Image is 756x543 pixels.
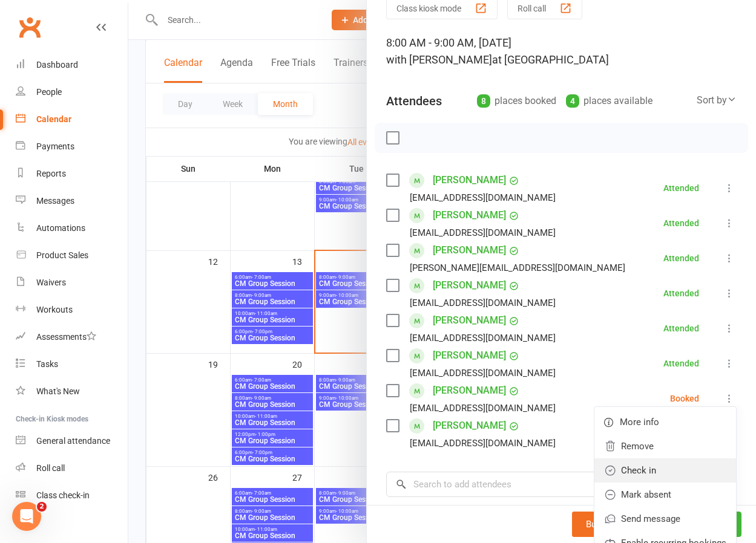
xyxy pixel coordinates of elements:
[410,260,625,276] div: [PERSON_NAME][EMAIL_ADDRESS][DOMAIN_NAME]
[492,53,609,66] span: at [GEOGRAPHIC_DATA]
[36,490,90,500] div: Class check-in
[386,93,442,109] div: Attendees
[433,346,506,365] a: [PERSON_NAME]
[36,359,58,369] div: Tasks
[36,141,74,151] div: Payments
[663,359,699,368] div: Attended
[16,79,128,106] a: People
[697,93,737,108] div: Sort by
[433,171,506,190] a: [PERSON_NAME]
[433,241,506,260] a: [PERSON_NAME]
[433,416,506,435] a: [PERSON_NAME]
[16,351,128,378] a: Tasks
[12,502,41,531] iframe: Intercom live chat
[16,482,128,509] a: Class kiosk mode
[36,332,96,342] div: Assessments
[594,410,736,434] a: More info
[36,196,74,206] div: Messages
[663,219,699,227] div: Attended
[594,434,736,458] a: Remove
[477,93,556,109] div: places booked
[410,225,556,241] div: [EMAIL_ADDRESS][DOMAIN_NAME]
[16,324,128,351] a: Assessments
[566,94,579,108] div: 4
[433,311,506,330] a: [PERSON_NAME]
[16,160,128,187] a: Reports
[16,187,128,215] a: Messages
[16,296,128,324] a: Workouts
[16,378,128,405] a: What's New
[410,190,556,206] div: [EMAIL_ADDRESS][DOMAIN_NAME]
[433,276,506,295] a: [PERSON_NAME]
[36,169,66,178] div: Reports
[16,428,128,455] a: General attendance kiosk mode
[16,51,128,79] a: Dashboard
[16,106,128,133] a: Calendar
[410,400,556,416] div: [EMAIL_ADDRESS][DOMAIN_NAME]
[386,53,492,66] span: with [PERSON_NAME]
[16,215,128,242] a: Automations
[620,415,659,429] span: More info
[15,12,45,42] a: Clubworx
[386,34,737,68] div: 8:00 AM - 9:00 AM, [DATE]
[37,502,47,512] span: 2
[16,133,128,160] a: Payments
[16,269,128,296] a: Waivers
[594,458,736,483] a: Check in
[594,507,736,531] a: Send message
[36,463,65,473] div: Roll call
[670,394,699,403] div: Booked
[410,435,556,451] div: [EMAIL_ADDRESS][DOMAIN_NAME]
[410,365,556,381] div: [EMAIL_ADDRESS][DOMAIN_NAME]
[36,60,78,70] div: Dashboard
[433,381,506,400] a: [PERSON_NAME]
[663,324,699,333] div: Attended
[663,184,699,192] div: Attended
[477,94,490,108] div: 8
[16,455,128,482] a: Roll call
[410,295,556,311] div: [EMAIL_ADDRESS][DOMAIN_NAME]
[594,483,736,507] a: Mark absent
[36,250,88,260] div: Product Sales
[36,114,71,124] div: Calendar
[663,289,699,298] div: Attended
[36,305,73,314] div: Workouts
[36,386,80,396] div: What's New
[572,512,677,537] button: Bulk add attendees
[36,436,110,446] div: General attendance
[36,223,85,233] div: Automations
[386,472,737,497] input: Search to add attendees
[433,206,506,225] a: [PERSON_NAME]
[566,93,652,109] div: places available
[410,330,556,346] div: [EMAIL_ADDRESS][DOMAIN_NAME]
[36,87,62,97] div: People
[663,254,699,262] div: Attended
[16,242,128,269] a: Product Sales
[36,278,66,287] div: Waivers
